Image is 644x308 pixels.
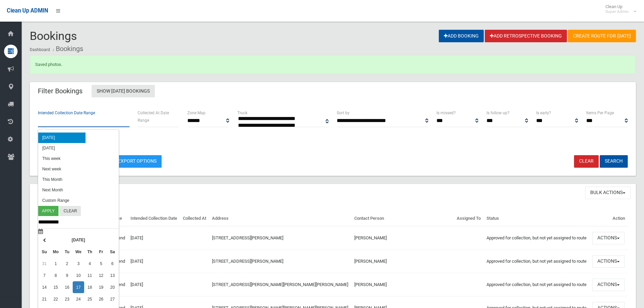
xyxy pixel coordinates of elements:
[50,234,107,246] th: [DATE]
[128,273,180,297] td: [DATE]
[92,85,155,97] a: Show [DATE] Bookings
[484,211,590,227] th: Status
[95,269,107,281] td: 12
[209,211,352,227] th: Address
[128,250,180,273] td: [DATE]
[95,258,107,269] td: 5
[212,259,283,264] a: [STREET_ADDRESS][PERSON_NAME]
[484,250,590,273] td: Approved for collection, but not yet assigned to route
[38,153,86,164] li: This week
[107,293,118,305] td: 27
[95,293,107,305] td: 26
[50,293,62,305] td: 22
[484,273,590,297] td: Approved for collection, but not yet assigned to route
[30,47,50,52] a: Dashboard
[485,30,567,42] a: Add Retrospective Booking
[352,273,454,297] td: [PERSON_NAME]
[84,293,96,305] td: 25
[605,9,629,14] small: Super Admin
[73,246,84,258] th: We
[50,281,62,293] td: 15
[62,246,73,258] th: Tu
[39,258,50,269] td: 31
[38,195,86,206] li: Custom Range
[107,246,118,258] th: Sa
[107,258,118,269] td: 6
[30,55,636,74] div: Saved photos.
[84,281,96,293] td: 18
[602,4,636,14] span: Clean Up
[180,211,209,227] th: Collected At
[592,232,625,244] button: Actions
[50,258,62,269] td: 1
[30,85,91,98] header: Filter Bookings
[95,246,107,258] th: Fr
[84,258,96,269] td: 4
[50,269,62,281] td: 8
[38,164,86,174] li: Next week
[107,281,118,293] td: 20
[7,7,48,14] span: Clean Up ADMIN
[38,143,86,153] li: [DATE]
[62,281,73,293] td: 16
[592,279,625,291] button: Actions
[39,293,50,305] td: 21
[128,211,180,227] th: Intended Collection Date
[62,269,73,281] td: 9
[352,250,454,273] td: [PERSON_NAME]
[107,269,118,281] td: 13
[592,255,625,268] button: Actions
[352,226,454,250] td: [PERSON_NAME]
[39,269,50,281] td: 7
[585,187,630,199] button: Bulk Actions
[84,269,96,281] td: 11
[590,211,628,227] th: Action
[39,246,50,258] th: Su
[574,155,599,168] a: Clear
[212,282,348,287] a: [STREET_ADDRESS][PERSON_NAME][PERSON_NAME][PERSON_NAME]
[39,281,50,293] td: 14
[38,133,86,143] li: [DATE]
[50,246,62,258] th: Mo
[484,226,590,250] td: Approved for collection, but not yet assigned to route
[60,206,81,216] button: Clear
[212,235,283,240] a: [STREET_ADDRESS][PERSON_NAME]
[600,155,628,168] button: Search
[568,30,636,42] a: Create route for [DATE]
[128,226,180,250] td: [DATE]
[38,174,86,185] li: This Month
[454,211,483,227] th: Assigned To
[73,293,84,305] td: 24
[95,281,107,293] td: 19
[237,109,247,117] label: Truck
[439,30,484,42] a: Add Booking
[113,155,162,168] a: Export Options
[30,29,77,43] span: Bookings
[73,281,84,293] td: 17
[352,211,454,227] th: Contact Person
[62,258,73,269] td: 2
[73,269,84,281] td: 10
[73,258,84,269] td: 3
[62,293,73,305] td: 23
[51,43,83,55] li: Bookings
[84,246,96,258] th: Th
[38,185,86,195] li: Next Month
[38,206,58,216] button: Apply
